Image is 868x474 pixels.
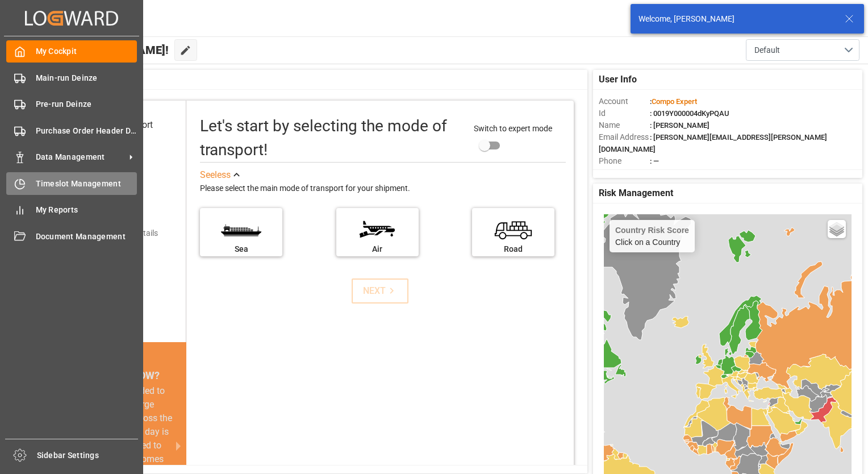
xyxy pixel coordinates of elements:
[200,182,566,196] div: Please select the main mode of transport for your shipment.
[652,97,697,106] span: Compo Expert
[6,93,137,115] a: Pre-run Deinze
[599,131,650,143] span: Email Address
[599,73,637,86] span: User Info
[599,155,650,167] span: Phone
[6,40,137,63] a: My Cockpit
[342,243,413,255] div: Air
[206,243,277,255] div: Sea
[650,97,697,106] span: :
[200,168,231,182] div: See less
[650,121,710,130] span: : [PERSON_NAME]
[200,114,462,162] div: Let's start by selecting the mode of transport!
[6,66,137,89] a: Main-run Deinze
[36,204,137,216] span: My Reports
[615,226,689,235] h4: Country Risk Score
[478,243,549,255] div: Road
[599,95,650,107] span: Account
[36,178,137,190] span: Timeslot Management
[352,278,408,303] button: NEXT
[36,98,137,110] span: Pre-run Deinze
[650,109,729,118] span: : 0019Y000004dKyPQAU
[599,186,673,200] span: Risk Management
[599,167,650,179] span: Account Type
[754,44,780,56] span: Default
[746,39,859,61] button: open menu
[599,107,650,119] span: Id
[47,39,169,61] span: Hello [PERSON_NAME]!
[6,119,137,142] a: Purchase Order Header Deinze
[615,226,689,247] div: Click on a Country
[36,45,137,57] span: My Cockpit
[650,169,678,177] span: : Shipper
[363,284,398,298] div: NEXT
[36,125,137,137] span: Purchase Order Header Deinze
[36,72,137,84] span: Main-run Deinze
[36,231,137,243] span: Document Management
[599,119,650,131] span: Name
[650,157,659,165] span: : —
[474,124,552,133] span: Switch to expert mode
[639,13,834,25] div: Welcome, [PERSON_NAME]
[599,133,827,153] span: : [PERSON_NAME][EMAIL_ADDRESS][PERSON_NAME][DOMAIN_NAME]
[6,172,137,194] a: Timeslot Management
[828,220,846,238] a: Layers
[36,151,126,163] span: Data Management
[37,450,139,461] span: Sidebar Settings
